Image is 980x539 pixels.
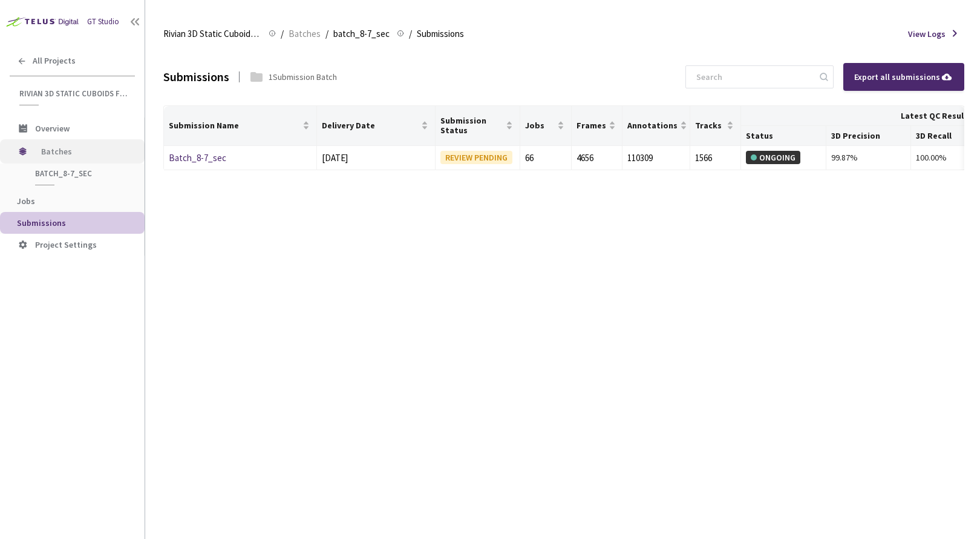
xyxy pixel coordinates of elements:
div: 66 [525,151,566,165]
span: Batches [41,139,124,164]
div: ONGOING [746,151,800,164]
div: Export all submissions [854,70,953,84]
th: Delivery Date [317,106,436,146]
span: Jobs [525,121,554,130]
input: Search [689,66,818,88]
span: Jobs [17,196,35,207]
div: 110309 [627,151,685,165]
th: Annotations [622,106,690,146]
a: Batches [286,27,323,40]
span: Tracks [695,121,724,130]
span: batch_8-7_sec [35,168,125,179]
span: Overview [35,123,70,134]
span: Submissions [17,217,66,228]
th: 3D Recall [911,126,979,146]
th: Status [741,126,826,146]
th: Submission Status [436,106,520,146]
li: / [409,27,412,41]
th: Tracks [690,106,741,146]
a: Batch_8-7_sec [169,152,226,164]
th: Frames [572,106,622,146]
span: Rivian 3D Static Cuboids fixed[2024-25] [163,27,261,41]
span: All Projects [33,56,76,66]
span: Frames [577,121,606,130]
div: 100.00% [916,151,973,164]
div: Submissions [163,67,229,86]
span: Delivery Date [322,121,419,130]
span: Submission Name [169,121,300,130]
th: 3D Precision [826,126,911,146]
div: 1 Submission Batch [269,70,337,84]
span: Project Settings [35,239,97,250]
div: [DATE] [322,151,430,165]
li: / [281,27,284,41]
span: Rivian 3D Static Cuboids fixed[2024-25] [19,88,128,99]
div: GT Studio [87,16,119,28]
div: 4656 [577,151,617,165]
span: Submission Status [440,116,503,135]
span: Submissions [417,27,464,41]
div: 99.87% [831,151,906,164]
div: REVIEW PENDING [440,151,512,164]
li: / [325,27,328,41]
span: batch_8-7_sec [333,27,390,41]
span: Batches [289,27,321,41]
th: Jobs [520,106,571,146]
span: Annotations [627,121,678,130]
div: 1566 [695,151,736,165]
th: Submission Name [164,106,317,146]
span: View Logs [908,27,946,41]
